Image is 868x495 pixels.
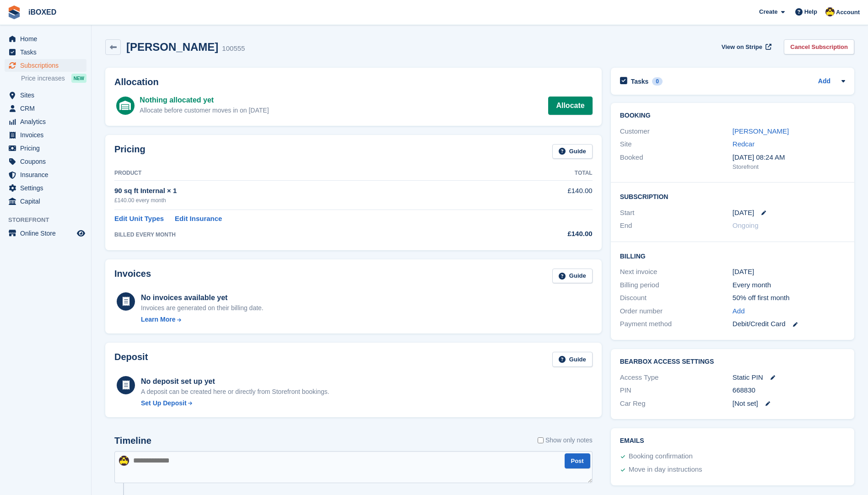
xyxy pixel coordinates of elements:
[759,7,777,16] span: Create
[141,376,329,387] div: No deposit set up yet
[784,39,854,54] a: Cancel Subscription
[126,41,218,53] h2: [PERSON_NAME]
[5,155,86,168] a: menu
[620,152,733,172] div: Booked
[20,32,75,45] span: Home
[733,385,845,396] div: 668830
[20,182,75,194] span: Settings
[733,372,845,383] div: Static PIN
[20,46,75,59] span: Tasks
[620,112,845,119] h2: Booking
[733,398,845,409] div: [Not set]
[20,59,75,72] span: Subscriptions
[631,77,649,86] h2: Tasks
[620,139,733,150] div: Site
[552,352,593,367] a: Guide
[538,436,593,445] label: Show only notes
[114,214,164,224] a: Edit Unit Types
[5,89,86,102] a: menu
[119,456,129,466] img: Katie Brown
[503,166,593,181] th: Total
[141,292,264,303] div: No invoices available yet
[620,251,845,260] h2: Billing
[620,293,733,303] div: Discount
[620,126,733,137] div: Customer
[5,182,86,194] a: menu
[733,293,845,303] div: 50% off first month
[620,385,733,396] div: PIN
[825,7,835,16] img: Katie Brown
[114,269,151,284] h2: Invoices
[620,221,733,231] div: End
[21,73,86,83] a: Price increases NEW
[733,280,845,291] div: Every month
[20,195,75,208] span: Capital
[25,5,60,20] a: iBOXED
[733,152,845,163] div: [DATE] 08:24 AM
[804,7,817,16] span: Help
[538,436,544,445] input: Show only notes
[503,181,593,210] td: £140.00
[836,8,860,17] span: Account
[733,306,745,317] a: Add
[141,315,175,324] div: Learn More
[733,319,845,329] div: Debit/Credit Card
[620,280,733,291] div: Billing period
[629,464,702,475] div: Move in day instructions
[620,372,733,383] div: Access Type
[20,89,75,102] span: Sites
[620,358,845,366] h2: BearBox Access Settings
[565,453,590,468] button: Post
[20,129,75,141] span: Invoices
[114,436,151,446] h2: Timeline
[552,269,593,284] a: Guide
[114,166,503,181] th: Product
[5,102,86,115] a: menu
[5,59,86,72] a: menu
[20,168,75,181] span: Insurance
[141,398,329,408] a: Set Up Deposit
[114,352,148,367] h2: Deposit
[141,387,329,397] p: A deposit can be created here or directly from Storefront bookings.
[5,227,86,240] a: menu
[20,115,75,128] span: Analytics
[652,77,663,86] div: 0
[620,319,733,329] div: Payment method
[818,76,830,87] a: Add
[20,102,75,115] span: CRM
[140,95,269,106] div: Nothing allocated yet
[733,221,759,229] span: Ongoing
[5,115,86,128] a: menu
[620,267,733,277] div: Next invoice
[548,97,592,115] a: Allocate
[7,5,21,19] img: stora-icon-8386f47178a22dfd0bd8f6a31ec36ba5ce8667c1dd55bd0f319d3a0aa187defe.svg
[140,106,269,115] div: Allocate before customer moves in on [DATE]
[71,74,86,83] div: NEW
[620,208,733,218] div: Start
[21,74,65,83] span: Price increases
[5,46,86,59] a: menu
[722,43,762,52] span: View on Stripe
[5,129,86,141] a: menu
[222,43,245,54] div: 100555
[718,39,773,54] a: View on Stripe
[75,228,86,239] a: Preview store
[733,162,845,172] div: Storefront
[114,186,503,196] div: 90 sq ft Internal × 1
[20,227,75,240] span: Online Store
[629,451,693,462] div: Booking confirmation
[141,303,264,313] div: Invoices are generated on their billing date.
[5,168,86,181] a: menu
[620,306,733,317] div: Order number
[114,231,503,239] div: BILLED EVERY MONTH
[733,208,754,218] time: 2025-08-31 23:00:00 UTC
[733,267,845,277] div: [DATE]
[5,195,86,208] a: menu
[8,215,91,225] span: Storefront
[5,32,86,45] a: menu
[620,437,845,445] h2: Emails
[141,398,187,408] div: Set Up Deposit
[20,155,75,168] span: Coupons
[114,77,593,87] h2: Allocation
[175,214,222,224] a: Edit Insurance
